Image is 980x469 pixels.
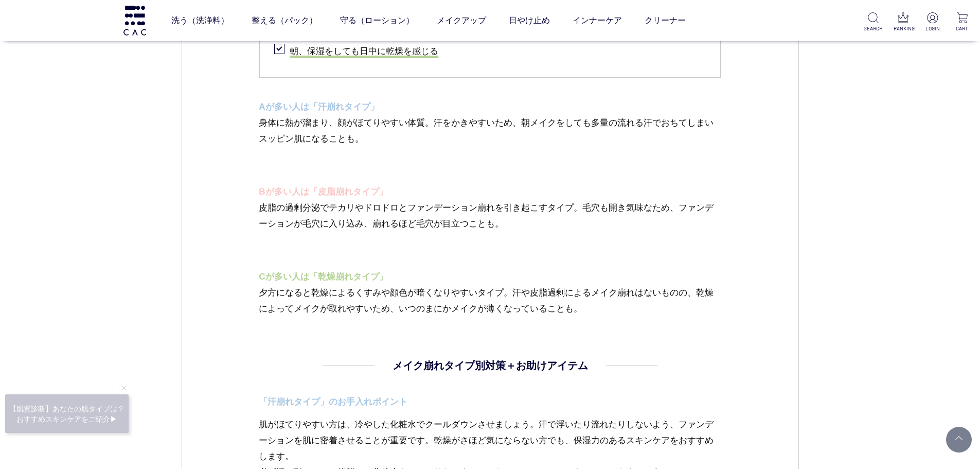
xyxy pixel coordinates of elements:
a: 洗う（洗浄料） [171,6,229,35]
a: LOGIN [923,12,942,32]
a: メイクアップ [437,6,486,35]
p: 身体に熱が溜まり、顔がほてりやすい体質。汗をかきやすいため、朝メイクをしても多量の流れる汗でおちてしまいスッピン肌になることも。 [259,115,721,163]
p: Cが多い人は「乾燥崩れタイプ」 [259,269,721,285]
p: CART [953,25,972,32]
p: 「汗崩れタイプ」のお手入れポイント [259,394,721,417]
a: RANKING [894,12,913,32]
p: Aが多い人は「汗崩れタイプ」 [259,99,721,115]
p: 夕方になると乾燥によるくすみや顔色が暗くなりやすいタイプ。汗や皮脂過剰によるメイク崩れはないものの、乾燥によってメイクが取れやすいため、いつのまにかメイクが薄くなっていることも。 [259,285,721,317]
a: インナーケア [573,6,622,35]
a: SEARCH [864,12,883,32]
a: CART [953,12,972,32]
h4: メイク崩れタイプ別対策＋お助けアイテム [393,358,588,373]
img: logo [122,6,148,35]
p: Bが多い人は「皮脂崩れタイプ」 [259,184,721,200]
p: RANKING [894,25,913,32]
a: 整える（パック） [252,6,317,35]
p: SEARCH [864,25,883,32]
p: 皮脂の過剰分泌でテカリやドロドロとファンデーション崩れを引き起こすタイプ。毛穴も開き気味なため、ファンデーションが毛穴に入り込み、崩れるほど毛穴が目立つことも。 [259,200,721,248]
a: 日やけ止め [509,6,550,35]
p: LOGIN [923,25,942,32]
a: クリーナー [645,6,686,35]
a: 守る（ローション） [340,6,414,35]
